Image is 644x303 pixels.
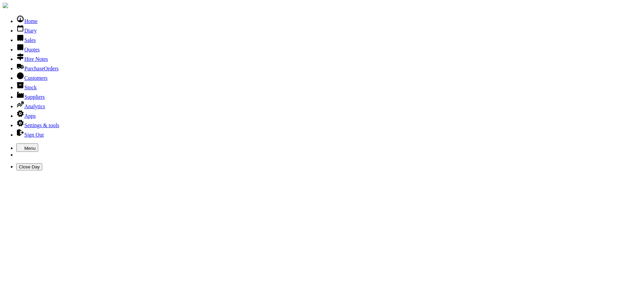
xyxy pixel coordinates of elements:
[16,75,47,81] a: Customers
[16,122,59,128] a: Settings & tools
[16,132,44,138] a: Sign Out
[16,94,45,100] a: Suppliers
[16,103,45,109] a: Analytics
[16,143,38,152] button: Menu
[16,28,37,33] a: Diary
[16,47,40,52] a: Quotes
[16,113,36,119] a: Apps
[16,91,641,100] li: Suppliers
[16,34,641,43] li: Sales
[16,163,42,170] button: Close Day
[16,85,37,90] a: Stock
[3,3,8,8] img: companylogo.jpg
[16,56,48,62] a: Hire Notes
[16,37,36,43] a: Sales
[16,53,641,62] li: Hire Notes
[16,18,38,24] a: Home
[16,66,58,71] a: PurchaseOrders
[16,81,641,91] li: Stock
